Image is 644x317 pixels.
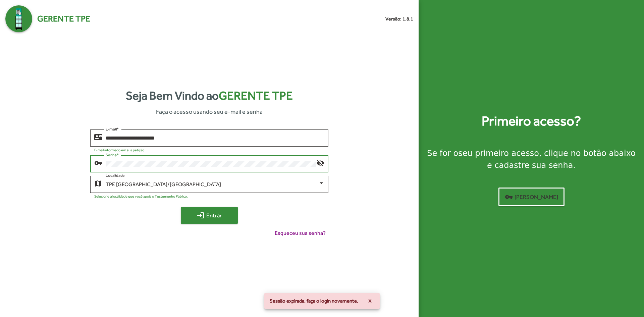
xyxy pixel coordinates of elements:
div: Se for o , clique no botão abaixo e cadastre sua senha. [427,147,636,171]
mat-icon: contact_mail [94,133,102,141]
span: Gerente TPE [37,12,90,25]
button: X [363,295,377,307]
span: Sessão expirada, faça o login novamente. [270,298,358,304]
span: [PERSON_NAME] [505,191,558,203]
mat-hint: E-mail informado em sua petição. [94,148,145,152]
strong: Seja Bem Vindo ao [126,87,293,105]
img: Logo Gerente [5,5,32,32]
strong: Primeiro acesso? [482,111,581,131]
strong: seu primeiro acesso [458,149,539,158]
span: TPE [GEOGRAPHIC_DATA]/[GEOGRAPHIC_DATA] [106,181,221,188]
small: Versão: 1.8.1 [385,15,413,22]
mat-icon: visibility_off [316,159,324,167]
span: Entrar [187,209,232,221]
span: X [368,295,372,307]
span: Faça o acesso usando seu e-mail e senha [156,107,263,116]
mat-icon: login [197,211,205,219]
mat-icon: vpn_key [94,159,102,167]
mat-hint: Selecione a localidade que você apoia o Testemunho Público. [94,194,188,198]
span: Gerente TPE [219,89,293,102]
mat-icon: vpn_key [505,193,513,201]
span: Esqueceu sua senha? [275,229,326,237]
mat-icon: map [94,179,102,187]
button: Entrar [181,207,238,224]
button: [PERSON_NAME] [498,188,565,206]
